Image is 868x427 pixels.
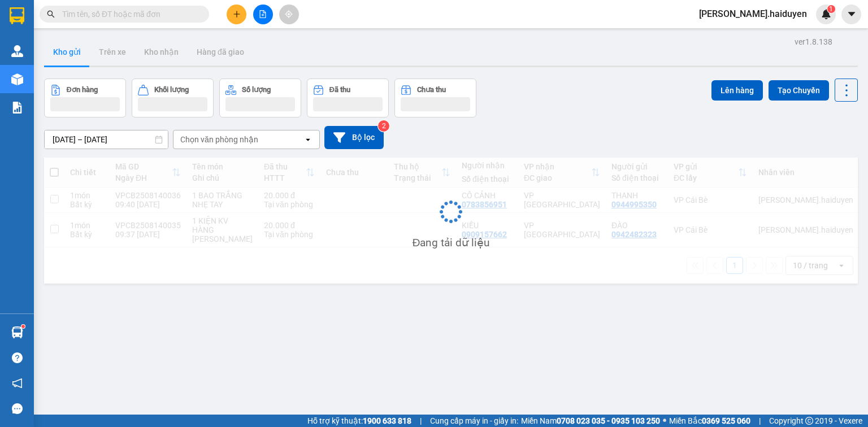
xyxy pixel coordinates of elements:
[769,80,829,101] button: Tạo Chuyến
[11,326,23,338] img: warehouse-icon
[303,135,313,144] svg: open
[180,134,258,145] div: Chọn văn phòng nhận
[90,38,135,66] button: Trên xe
[521,415,660,427] span: Miền Nam
[253,5,273,24] button: file-add
[363,416,411,425] strong: 1900 633 818
[841,5,861,24] button: caret-down
[759,415,761,427] span: |
[557,416,660,425] strong: 0708 023 035 - 0935 103 250
[669,415,750,427] span: Miền Bắc
[11,102,23,114] img: solution-icon
[10,7,24,24] img: logo-vxr
[821,9,831,19] img: icon-new-feature
[154,86,189,94] div: Khối lượng
[324,126,384,149] button: Bộ lọc
[307,415,411,427] span: Hỗ trợ kỹ thuật:
[242,86,271,94] div: Số lượng
[67,86,98,94] div: Đơn hàng
[44,38,90,66] button: Kho gửi
[135,38,188,66] button: Kho nhận
[279,5,299,24] button: aim
[413,234,490,251] div: Đang tải dữ liệu
[45,130,168,149] input: Select a date range.
[690,7,816,21] span: [PERSON_NAME].haiduyen
[21,325,25,328] sup: 1
[12,403,23,414] span: message
[285,10,293,18] span: aim
[188,38,253,66] button: Hàng đã giao
[702,416,750,425] strong: 0369 525 060
[12,378,23,389] span: notification
[795,36,832,48] div: ver 1.8.138
[394,79,476,117] button: Chưa thu
[11,73,23,85] img: warehouse-icon
[47,10,55,18] span: search
[329,86,350,94] div: Đã thu
[430,415,518,427] span: Cung cấp máy in - giấy in:
[805,417,813,425] span: copyright
[663,419,666,423] span: ⚪️
[829,5,833,13] span: 1
[12,352,23,363] span: question-circle
[417,86,446,94] div: Chưa thu
[44,79,126,117] button: Đơn hàng
[219,79,301,117] button: Số lượng
[307,79,389,117] button: Đã thu
[62,8,196,20] input: Tìm tên, số ĐT hoặc mã đơn
[378,120,389,132] sup: 2
[227,5,246,24] button: plus
[259,10,267,18] span: file-add
[11,45,23,57] img: warehouse-icon
[420,415,422,427] span: |
[233,10,241,18] span: plus
[711,80,763,101] button: Lên hàng
[827,5,835,13] sup: 1
[132,79,214,117] button: Khối lượng
[847,9,857,19] span: caret-down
